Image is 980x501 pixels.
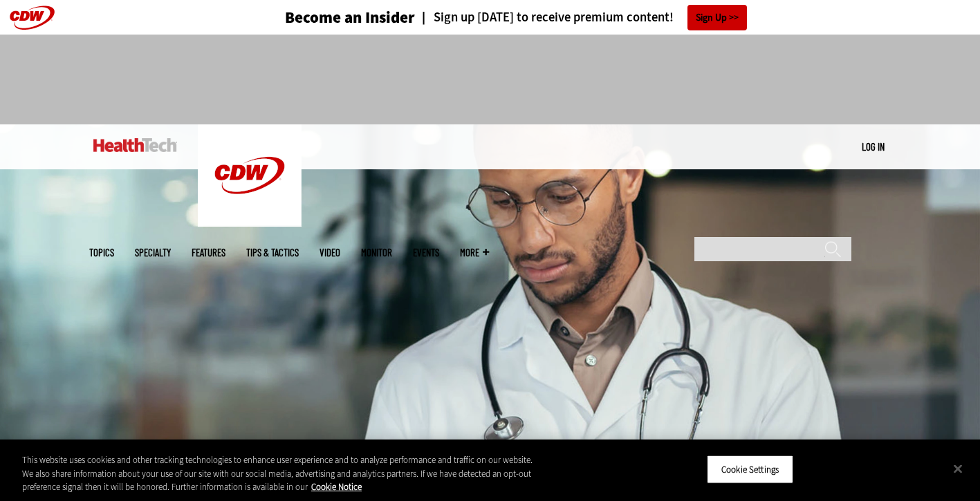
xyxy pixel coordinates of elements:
a: Tips & Tactics [246,247,299,258]
button: Close [943,453,973,484]
span: Specialty [135,247,171,258]
a: MonITor [361,247,392,258]
a: Sign up [DATE] to receive premium content! [415,11,674,24]
h3: Become an Insider [285,10,415,26]
span: Topics [89,247,114,258]
div: User menu [862,140,885,154]
a: Video [320,247,340,258]
a: Log in [862,140,885,153]
a: CDW [198,216,302,230]
a: Become an Insider [233,10,415,26]
a: Events [413,247,439,258]
img: Home [198,124,302,227]
a: Sign Up [687,5,747,30]
a: More information about your privacy [311,481,362,493]
img: Home [93,138,177,152]
div: This website uses cookies and other tracking technologies to enhance user experience and to analy... [22,453,539,494]
iframe: advertisement [239,48,742,111]
button: Cookie Settings [707,455,793,484]
a: Features [192,247,225,258]
span: More [460,247,489,258]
